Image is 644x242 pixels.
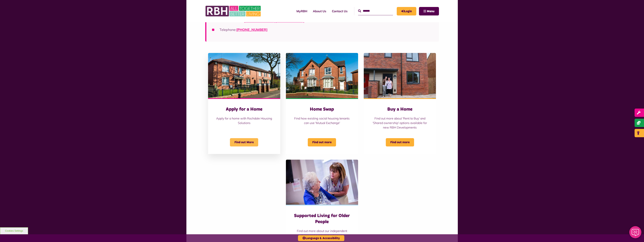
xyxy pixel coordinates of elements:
[310,6,329,16] a: About Us
[293,213,351,225] h3: Supported Living for Older People
[371,106,428,112] h3: Buy a Home
[205,4,262,18] img: RBH
[364,53,436,154] a: Buy a Home Find out more about 'Rent to Buy' and 'Shared ownership' options available for new RBH...
[386,138,414,146] span: Find out more
[427,10,434,13] span: Menu
[371,116,428,130] p: Find out more about 'Rent to Buy' and 'Shared ownership' options available for new RBH Developments
[216,116,273,125] p: Apply for a home with Rochdale Housing Solutions
[293,116,351,125] p: Find how existing social housing tenants can use 'Mutual Exchange'
[627,225,644,242] iframe: Netcall Web Assistant for live chat
[230,138,258,146] span: Find out More
[216,106,273,112] h3: Apply for a Home
[397,7,416,15] a: MyRBH
[329,6,350,16] a: Contact Us
[293,106,351,112] h3: Home Swap
[212,27,433,32] li: Telephone:
[208,53,280,154] a: Belton Avenue Apply for a Home Apply for a home with Rochdale Housing Solutions Find out More - o...
[298,235,344,241] button: Language & Accessibility
[294,6,310,16] a: MyRBH
[236,28,267,32] a: call 0300 303 8874
[293,229,351,238] p: Find out more about our independent living and extra care schemes
[358,7,393,15] input: Search
[286,160,358,205] img: Independant Living
[364,53,436,98] img: Longridge Drive Keys
[286,53,358,98] img: Belton Ave 07
[208,53,280,98] img: Belton Avenue
[419,7,439,15] button: Navigation
[308,138,336,146] span: Find out more
[286,53,358,154] a: Home Swap Find how existing social housing tenants can use 'Mutual Exchange' Find out more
